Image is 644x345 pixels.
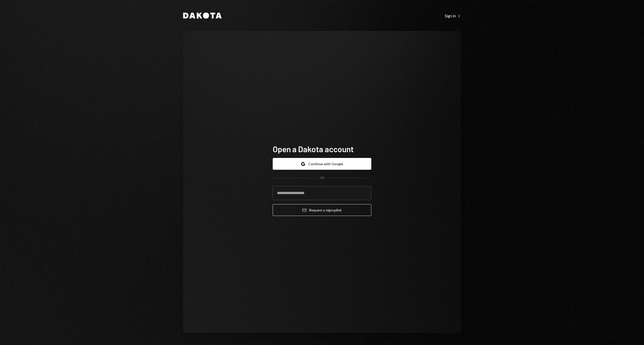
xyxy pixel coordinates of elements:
[320,176,324,180] div: OR
[273,204,371,216] button: Request a signuplink
[445,13,461,18] div: Sign in
[273,144,371,154] h1: Open a Dakota account
[273,158,371,170] button: Continue with Google
[445,13,461,18] a: Sign in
